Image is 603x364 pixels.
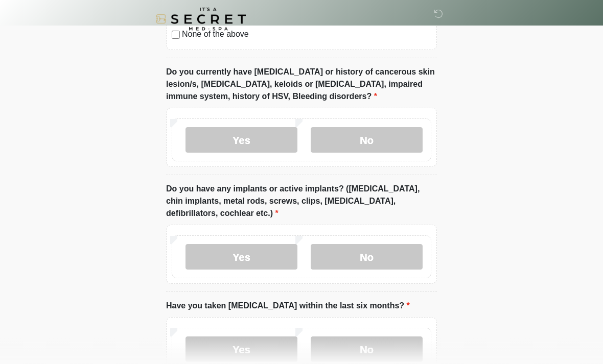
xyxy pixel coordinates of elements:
[185,337,297,362] label: Yes
[166,300,410,312] label: Have you taken [MEDICAL_DATA] within the last six months?
[311,128,423,153] label: No
[185,245,297,270] label: Yes
[156,8,246,31] img: It's A Secret Med Spa Logo
[185,128,297,153] label: Yes
[166,66,437,103] label: Do you currently have [MEDICAL_DATA] or history of cancerous skin lesion/s, [MEDICAL_DATA], keloi...
[311,337,423,362] label: No
[311,245,423,270] label: No
[166,183,437,220] label: Do you have any implants or active implants? ([MEDICAL_DATA], chin implants, metal rods, screws, ...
